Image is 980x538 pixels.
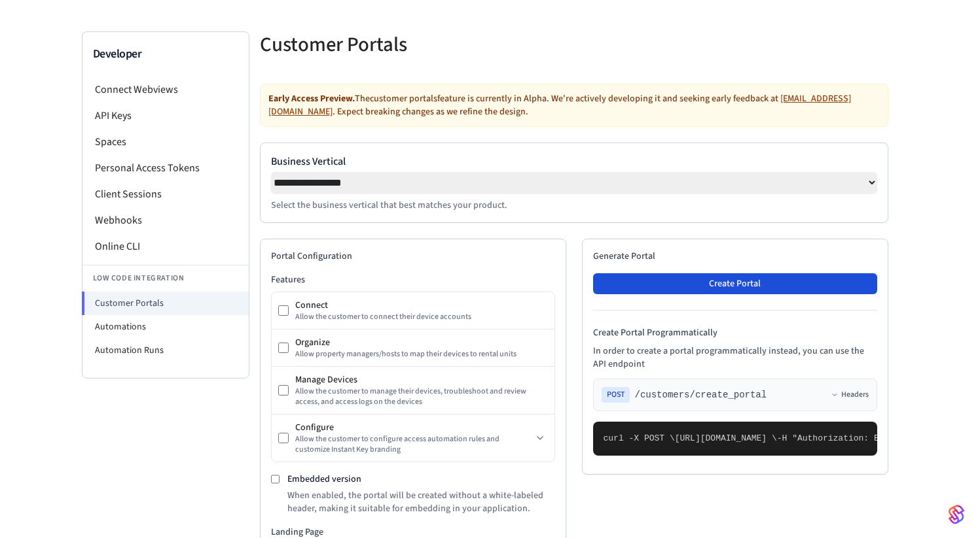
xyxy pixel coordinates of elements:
div: Allow the customer to configure access automation rules and customize Instant Key branding [295,434,532,455]
label: Embedded version [287,473,361,486]
div: The customer portals feature is currently in Alpha. We're actively developing it and seeking earl... [260,84,888,127]
a: [EMAIL_ADDRESS][DOMAIN_NAME] [268,92,851,118]
li: Personal Access Tokens [82,155,249,181]
div: Manage Devices [295,373,548,386]
strong: Early Access Preview. [268,92,355,105]
li: Connect Webviews [82,76,249,103]
li: Automation Runs [82,339,249,362]
li: Spaces [82,129,249,155]
li: Customer Portals [82,292,249,315]
label: Business Vertical [271,154,877,169]
li: Client Sessions [82,181,249,207]
div: Configure [295,421,532,434]
div: Allow the customer to connect their device accounts [295,312,548,322]
li: Low Code Integration [82,265,249,292]
button: Headers [831,390,869,400]
h2: Generate Portal [593,250,877,263]
p: When enabled, the portal will be created without a white-labeled header, making it suitable for e... [287,489,555,515]
button: Create Portal [593,273,877,294]
h3: Features [271,273,555,286]
li: Online CLI [82,233,249,260]
p: Select the business vertical that best matches your product. [271,199,877,212]
span: curl -X POST \ [604,433,675,443]
div: Allow the customer to manage their devices, troubleshoot and review access, and access logs on th... [295,386,548,407]
h5: Customer Portals [260,31,566,58]
span: [URL][DOMAIN_NAME] \ [675,433,777,443]
div: Connect [295,299,548,312]
h4: Create Portal Programmatically [593,326,877,339]
li: API Keys [82,103,249,129]
h3: Developer [93,45,238,63]
p: In order to create a portal programmatically instead, you can use the API endpoint [593,345,877,371]
img: SeamLogoGradient.69752ec5.svg [949,504,964,525]
h2: Portal Configuration [271,250,555,263]
span: /customers/create_portal [635,388,767,401]
li: Webhooks [82,207,249,233]
span: POST [602,387,630,403]
li: Automations [82,315,249,339]
div: Allow property managers/hosts to map their devices to rental units [295,349,548,360]
div: Organize [295,336,548,349]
